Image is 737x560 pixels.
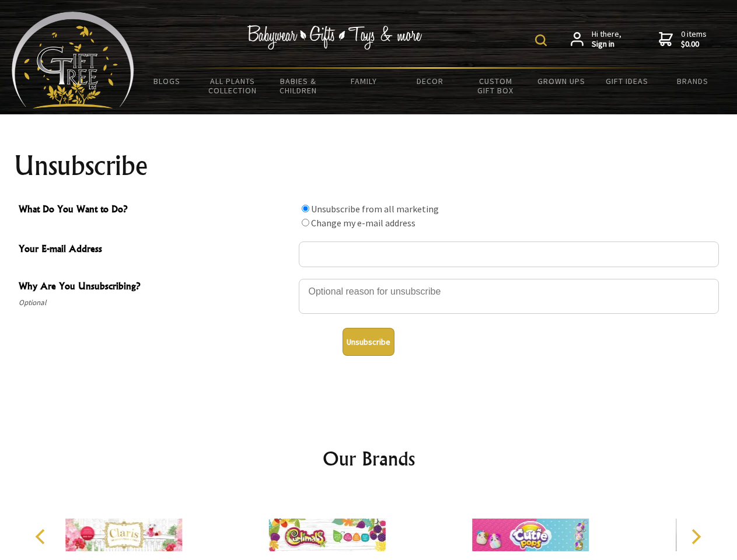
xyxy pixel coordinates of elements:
button: Unsubscribe [343,328,394,356]
h2: Our Brands [23,444,714,473]
a: Gift Ideas [594,69,660,93]
img: Babywear - Gifts - Toys & more [247,25,422,50]
span: Hi there, [592,29,621,50]
a: Grown Ups [528,69,594,93]
strong: $0.00 [681,39,707,50]
img: product search [535,34,547,46]
span: 0 items [681,29,707,50]
a: Brands [660,69,726,93]
span: Optional [19,296,293,310]
img: Babyware - Gifts - Toys and more... [12,12,134,108]
button: Next [683,524,708,549]
a: Custom Gift Box [463,69,529,103]
a: All Plants Collection [200,69,266,103]
strong: Sign in [592,39,621,50]
textarea: Why Are You Unsubscribing? [299,279,719,314]
span: Why Are You Unsubscribing? [19,279,293,296]
a: Hi there,Sign in [571,29,621,50]
label: Change my e-mail address [311,217,415,229]
a: Babies & Children [266,69,331,103]
input: Your E-mail Address [299,242,719,267]
a: Decor [397,69,463,93]
label: Unsubscribe from all marketing [311,203,439,215]
input: What Do You Want to Do? [302,205,309,212]
input: What Do You Want to Do? [302,219,309,226]
button: Previous [29,524,55,549]
a: 0 items$0.00 [659,29,707,50]
h1: Unsubscribe [14,152,724,180]
span: Your E-mail Address [19,242,293,258]
span: What Do You Want to Do? [19,202,293,219]
a: Family [331,69,397,93]
a: BLOGS [134,69,200,93]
